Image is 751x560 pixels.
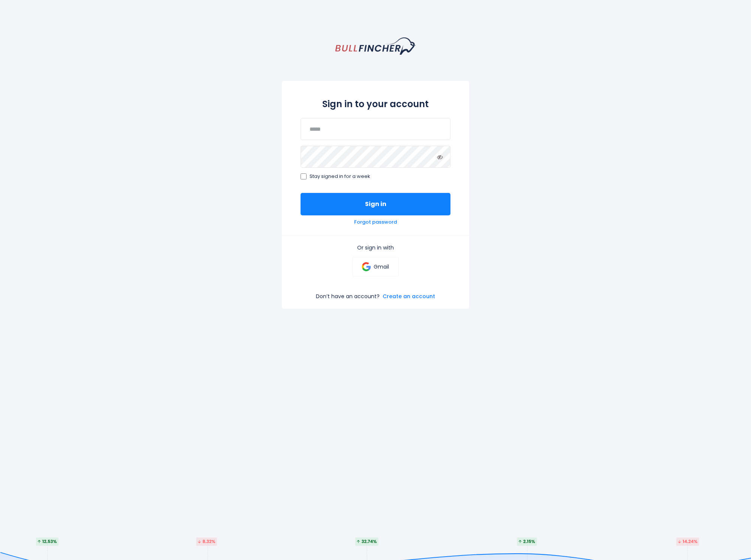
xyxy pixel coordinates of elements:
p: Don’t have an account? [316,293,380,300]
h2: Sign in to your account [301,97,450,111]
p: Gmail [374,263,389,270]
button: Sign in [301,193,450,215]
a: Gmail [352,257,398,276]
a: Forgot password [354,219,397,225]
p: Or sign in with [301,244,450,251]
span: Stay signed in for a week [310,173,370,180]
input: Stay signed in for a week [301,173,307,179]
a: homepage [335,37,416,55]
a: Create an account [383,293,435,300]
